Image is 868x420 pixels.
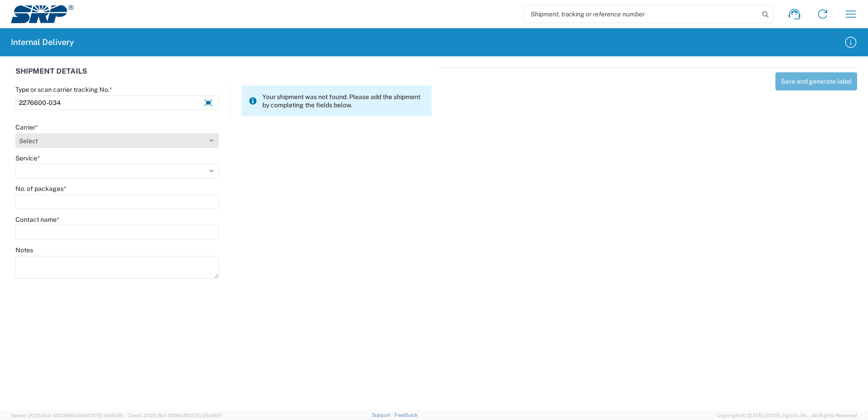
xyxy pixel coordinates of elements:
input: Shipment, tracking or reference number [524,5,759,23]
label: Carrier [15,123,38,131]
span: [DATE] 09:50:51 [87,413,123,418]
div: SHIPMENT DETAILS [15,67,432,85]
span: Copyright © [DATE]-[DATE] Agistix Inc., All Rights Reserved [717,411,857,420]
span: Server: 2025.19.0-49328d0a35e [11,413,123,418]
label: Service [15,154,40,162]
label: Type or scan carrier tracking No. [15,85,112,94]
span: Client: 2025.19.0-129fbcf [128,413,222,418]
label: Contact name [15,215,59,224]
h2: Internal Delivery [11,37,74,48]
span: [DATE] 09:39:01 [185,413,222,418]
a: Feedback [395,412,418,418]
a: Support [372,412,395,418]
img: srp [11,5,74,23]
label: No. of packages [15,185,66,193]
label: Notes [15,246,33,254]
span: Your shipment was not found. Please add the shipment by completing the fields below. [262,93,424,109]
